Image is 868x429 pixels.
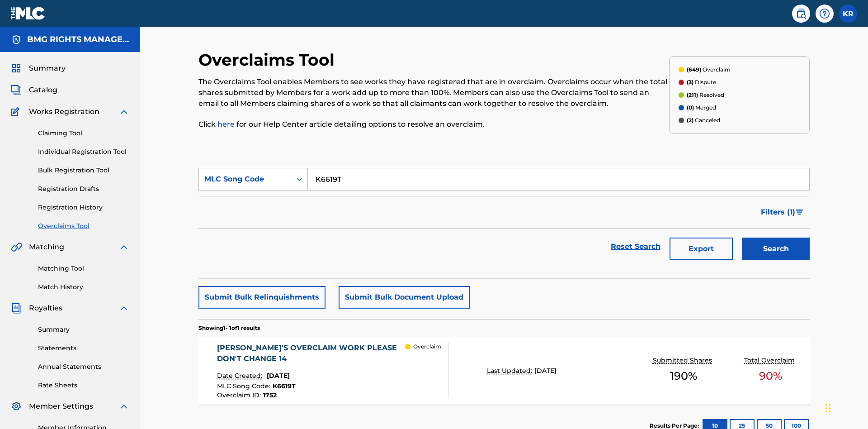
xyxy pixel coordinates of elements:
iframe: Chat Widget [823,386,868,429]
img: MLC Logo [11,7,46,20]
span: (0) [687,104,694,111]
img: expand [118,242,129,253]
button: Search [742,238,810,260]
p: The Overclaims Tool enables Members to see works they have registered that are in overclaim. Over... [198,76,669,109]
p: Merged [687,104,716,112]
a: Registration History [38,203,129,212]
h2: Overclaims Tool [198,50,339,70]
a: [PERSON_NAME]'S OVERCLAIM WORK PLEASE DON'T CHANGE 14Date Created:[DATE]MLC Song Code:K6619TOverc... [198,337,810,405]
p: Showing 1 - 1 of 1 results [198,324,260,332]
img: Matching [11,242,22,253]
a: Match History [38,282,129,292]
img: Catalog [11,85,22,95]
a: Statements [38,343,129,353]
a: Matching Tool [38,264,129,273]
img: Member Settings [11,401,22,412]
p: Date Created: [217,371,264,381]
p: Canceled [687,116,720,124]
span: Filters ( 1 ) [761,207,795,218]
span: (649) [687,66,701,73]
span: Royalties [29,303,62,314]
span: 190 % [670,368,697,384]
span: K6619T [273,382,296,390]
img: Summary [11,63,22,74]
span: (2) [687,117,693,124]
span: (3) [687,79,693,86]
a: Registration Drafts [38,184,129,194]
img: search [796,8,807,19]
a: here [217,120,236,129]
div: MLC Song Code [204,174,286,185]
div: [PERSON_NAME]'S OVERCLAIM WORK PLEASE DON'T CHANGE 14 [217,343,406,364]
form: Search Form [198,168,810,265]
img: Royalties [11,303,22,314]
a: Public Search [792,5,810,23]
p: Last Updated: [487,366,534,376]
a: Reset Search [606,237,665,257]
button: Submit Bulk Relinquishments [198,286,325,309]
span: Matching [29,242,64,253]
div: User Menu [839,5,857,23]
div: Drag [826,395,831,422]
a: Overclaims Tool [38,221,129,231]
a: Rate Sheets [38,381,129,390]
span: [DATE] [267,372,290,380]
h5: BMG RIGHTS MANAGEMENT US, LLC [27,34,129,45]
img: filter [796,210,803,215]
span: [DATE] [534,367,557,375]
p: Overclaim [687,66,731,74]
span: 90 % [759,368,782,384]
a: SummarySummary [11,63,66,74]
p: Submitted Shares [653,356,714,365]
a: Claiming Tool [38,129,129,138]
a: CatalogCatalog [11,85,57,95]
a: Bulk Registration Tool [38,166,129,175]
span: 1752 [263,391,277,399]
span: (211) [687,91,698,98]
p: Overclaim [413,343,441,351]
p: Click for our Help Center article detailing options to resolve an overclaim. [198,119,669,130]
img: Works Registration [11,106,23,117]
p: Dispute [687,78,716,86]
button: Submit Bulk Document Upload [339,286,470,309]
img: expand [118,303,129,314]
span: Catalog [29,85,57,95]
a: Individual Registration Tool [38,147,129,157]
a: Annual Statements [38,362,129,372]
span: MLC Song Code : [217,382,273,390]
button: Filters (1) [755,201,810,224]
img: expand [118,106,129,117]
p: Resolved [687,91,724,99]
p: Total Overclaim [744,356,797,365]
img: help [819,8,830,19]
img: expand [118,401,129,412]
img: Accounts [11,34,22,45]
span: Works Registration [29,106,99,117]
span: Member Settings [29,401,93,412]
a: Summary [38,325,129,334]
span: Overclaim ID : [217,391,263,399]
button: Export [670,238,733,260]
div: Help [816,5,834,23]
span: Summary [29,63,66,74]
